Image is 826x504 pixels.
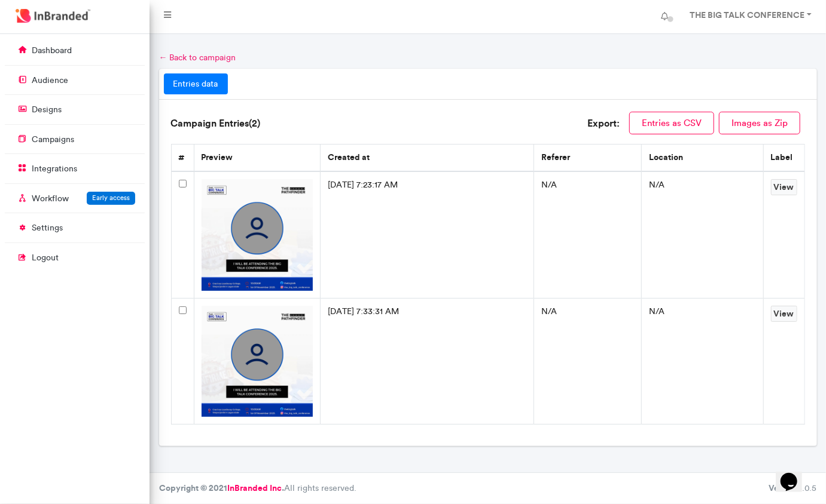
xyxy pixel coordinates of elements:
[771,306,797,322] a: View
[534,298,642,425] td: N/A
[587,118,629,129] h6: Export:
[32,75,68,87] p: audience
[32,104,62,116] p: designs
[32,134,74,146] p: campaigns
[629,112,714,134] button: Entries as CSV
[32,45,72,57] p: dashboard
[159,483,284,493] strong: Copyright © 2021 .
[321,145,534,171] th: created at
[194,145,321,171] th: preview
[227,483,282,493] a: InBranded Inc
[202,306,313,417] img: ed9935fd-2f1b-496f-bb4f-e4b8c4700538.png
[171,145,194,171] th: #
[719,112,800,134] button: Images as Zip
[32,193,69,205] p: Workflow
[642,298,763,425] td: N/A
[150,472,826,504] footer: All rights reserved.
[763,145,804,171] th: label
[164,73,228,95] a: entries data
[769,483,816,494] div: 3.0.5
[171,118,261,129] h6: Campaign Entries( 2 )
[769,483,797,493] b: Version
[321,171,534,298] td: [DATE] 7:23:17 AM
[202,179,313,291] img: 6fdf6c0e-7a91-423e-bba0-7147fb7453c4.png
[32,252,59,264] p: logout
[13,6,93,26] img: InBranded Logo
[32,163,77,175] p: integrations
[642,171,763,298] td: N/A
[534,171,642,298] td: N/A
[321,298,534,425] td: [DATE] 7:33:31 AM
[642,145,763,171] th: location
[159,53,236,63] a: ← Back to campaign
[776,456,814,492] iframe: chat widget
[771,179,797,195] a: View
[690,10,804,20] strong: THE BIG TALK CONFERENCE
[92,193,130,202] span: Early access
[32,222,63,234] p: settings
[534,145,642,171] th: referer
